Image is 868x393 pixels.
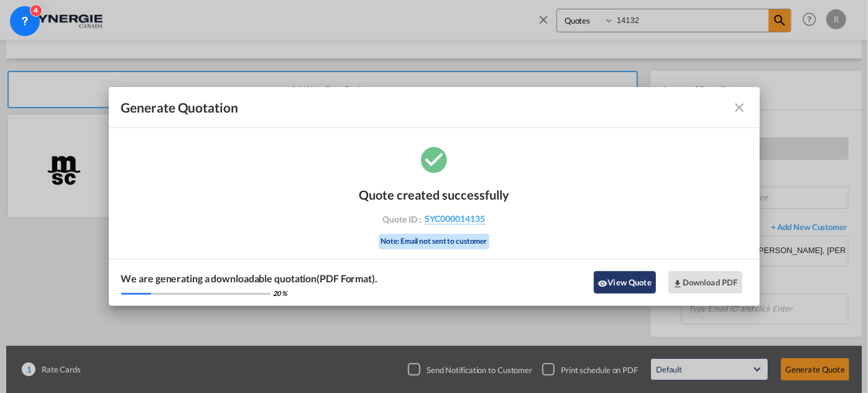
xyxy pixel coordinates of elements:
[418,144,450,175] md-icon: icon-checkbox-marked-circle
[109,87,760,306] md-dialog: Generate Quotation Quote ...
[673,279,683,289] md-icon: icon-download
[425,213,486,224] span: SYC000014135
[121,99,238,116] span: Generate Quotation
[379,234,490,249] div: Note: Email not sent to customer
[359,187,509,202] div: Quote created successfully
[732,100,747,115] md-icon: icon-close fg-AAA8AD cursor m-0
[362,213,506,224] div: Quote ID :
[121,272,378,285] div: We are generating a downloadable quotation(PDF Format).
[594,271,656,294] button: icon-eyeView Quote
[668,271,742,294] button: Download PDF
[598,279,608,289] md-icon: icon-eye
[274,289,288,298] div: 20 %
